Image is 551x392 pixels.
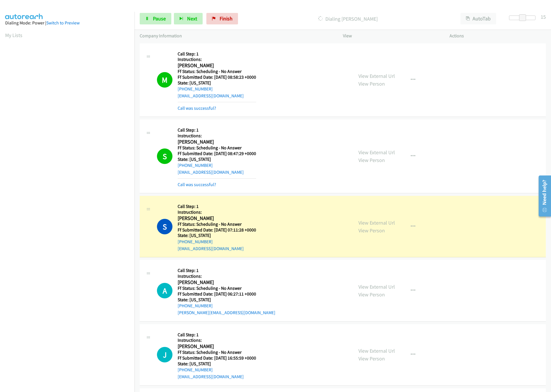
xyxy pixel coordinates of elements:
[541,13,546,21] div: 15
[174,13,203,24] button: Next
[460,13,496,24] button: AutoTab
[178,361,256,367] h5: State: [US_STATE]
[157,148,172,164] h1: S
[358,80,385,87] a: View Person
[178,297,275,303] h5: State: [US_STATE]
[178,273,275,279] h5: Instructions:
[178,62,256,69] h2: [PERSON_NAME]
[5,32,22,38] a: My Lists
[178,303,213,308] a: [PHONE_NUMBER]
[178,233,256,238] h5: State: [US_STATE]
[178,93,244,99] a: [EMAIL_ADDRESS][DOMAIN_NAME]
[178,239,213,244] a: [PHONE_NUMBER]
[178,215,256,222] h2: [PERSON_NAME]
[178,209,256,215] h5: Instructions:
[157,347,172,362] div: The call is yet to be attempted
[178,310,275,315] a: [PERSON_NAME][EMAIL_ADDRESS][DOMAIN_NAME]
[140,13,171,24] a: Pause
[535,173,551,219] iframe: Resource Center
[178,69,256,74] h5: Ff Status: Scheduling - No Answer
[178,105,216,111] a: Call was successful?
[157,347,172,362] h1: J
[178,57,256,62] h5: Instructions:
[178,279,275,286] h2: [PERSON_NAME]
[157,72,172,88] h1: M
[178,133,256,139] h5: Instructions:
[178,127,256,133] h5: Call Step: 1
[246,15,450,23] p: Dialing [PERSON_NAME]
[178,367,213,372] a: [PHONE_NUMBER]
[178,51,256,57] h5: Call Step: 1
[358,283,395,290] a: View External Url
[178,221,256,227] h5: Ff Status: Scheduling - No Answer
[178,246,244,251] a: [EMAIL_ADDRESS][DOMAIN_NAME]
[358,291,385,298] a: View Person
[220,15,233,22] span: Finish
[153,15,166,22] span: Pause
[157,283,172,298] div: The call is yet to be attempted
[178,374,244,379] a: [EMAIL_ADDRESS][DOMAIN_NAME]
[358,149,395,156] a: View External Url
[178,169,244,175] a: [EMAIL_ADDRESS][DOMAIN_NAME]
[178,80,256,86] h5: State: [US_STATE]
[358,157,385,163] a: View Person
[358,227,385,234] a: View Person
[157,219,172,234] h1: S
[178,145,256,151] h5: Ff Status: Scheduling - No Answer
[178,227,256,233] h5: Ff Submitted Date: [DATE] 07:11:28 +0000
[358,355,385,362] a: View Person
[178,86,213,92] a: [PHONE_NUMBER]
[46,20,80,26] a: Switch to Preview
[178,291,275,297] h5: Ff Submitted Date: [DATE] 06:27:11 +0000
[206,13,238,24] a: Finish
[178,163,213,168] a: [PHONE_NUMBER]
[178,151,256,157] h5: Ff Submitted Date: [DATE] 08:47:29 +0000
[140,32,333,39] p: Company Information
[5,20,129,26] div: Dialing Mode: Power |
[178,74,256,80] h5: Ff Submitted Date: [DATE] 08:58:23 +0000
[358,219,395,226] a: View External Url
[187,15,197,22] span: Next
[178,268,275,273] h5: Call Step: 1
[178,139,256,145] h2: [PERSON_NAME]
[178,285,275,291] h5: Ff Status: Scheduling - No Answer
[450,32,546,39] p: Actions
[358,347,395,354] a: View External Url
[343,32,439,39] p: View
[178,182,216,187] a: Call was successful?
[178,349,256,355] h5: Ff Status: Scheduling - No Answer
[178,355,256,361] h5: Ff Submitted Date: [DATE] 16:55:59 +0000
[5,44,135,317] iframe: Dialpad
[178,343,256,350] h2: [PERSON_NAME]
[358,73,395,79] a: View External Url
[157,283,172,298] h1: A
[178,157,256,162] h5: State: [US_STATE]
[178,337,256,343] h5: Instructions:
[178,204,256,209] h5: Call Step: 1
[178,332,256,338] h5: Call Step: 1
